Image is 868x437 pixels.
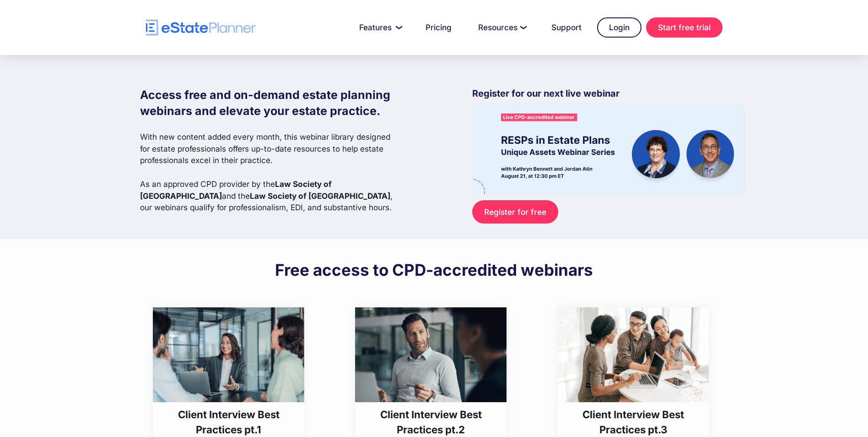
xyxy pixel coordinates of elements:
[472,104,744,194] img: eState Academy webinar
[597,17,642,38] a: Login
[250,191,390,201] strong: Law Society of [GEOGRAPHIC_DATA]
[540,18,593,37] a: Support
[348,18,410,37] a: Features
[140,131,400,213] p: With new content added every month, this webinar library designed for estate professionals offers...
[646,17,722,38] a: Start free trial
[140,179,332,201] strong: Law Society of [GEOGRAPHIC_DATA]
[472,87,744,104] p: Register for our next live webinar
[140,87,400,119] h1: Access free and on-demand estate planning webinars and elevate your estate practice.
[472,200,558,224] a: Register for free
[275,260,593,280] h2: Free access to CPD-accredited webinars
[415,18,463,37] a: Pricing
[467,18,536,37] a: Resources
